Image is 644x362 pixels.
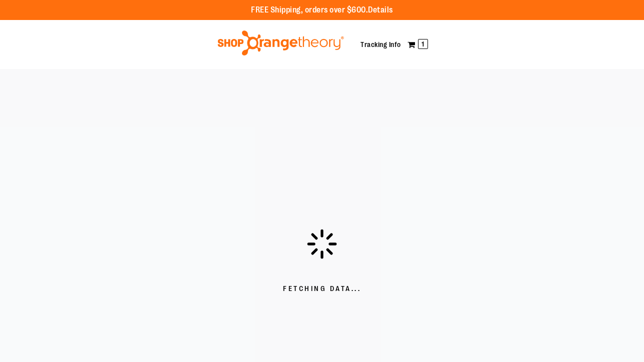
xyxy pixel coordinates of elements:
span: Fetching Data... [283,284,361,294]
a: Tracking Info [360,40,401,48]
span: 1 [418,39,428,49]
a: Details [368,5,393,14]
p: FREE Shipping, orders over $600. [251,4,393,16]
img: Shop Orangetheory [216,30,345,55]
